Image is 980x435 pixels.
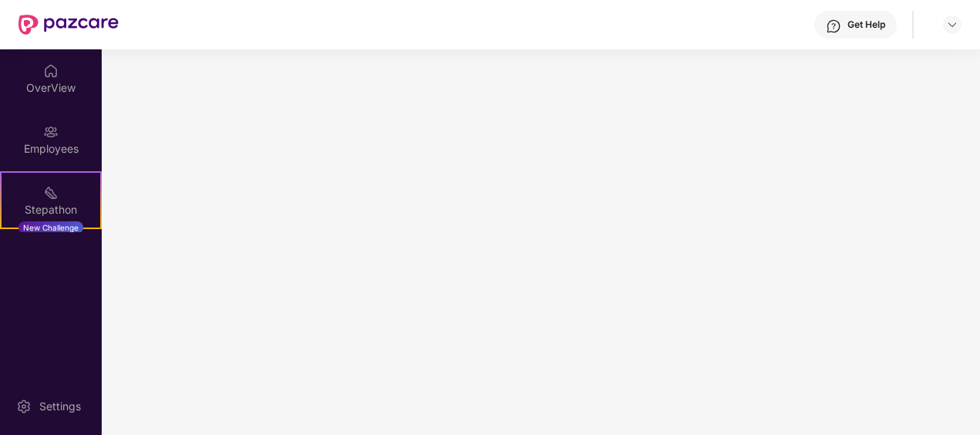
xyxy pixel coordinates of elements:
[43,63,59,79] img: svg+xml;base64,PHN2ZyBpZD0iSG9tZSIgeG1sbnM9Imh0dHA6Ly93d3cudzMub3JnLzIwMDAvc3ZnIiB3aWR0aD0iMjAiIG...
[16,399,32,414] img: svg+xml;base64,PHN2ZyBpZD0iU2V0dGluZy0yMHgyMCIgeG1sbnM9Imh0dHA6Ly93d3cudzMub3JnLzIwMDAvc3ZnIiB3aW...
[826,19,841,34] img: svg+xml;base64,PHN2ZyBpZD0iSGVscC0zMngzMiIgeG1sbnM9Imh0dHA6Ly93d3cudzMub3JnLzIwMDAvc3ZnIiB3aWR0aD...
[35,399,86,414] div: Settings
[43,185,59,201] img: svg+xml;base64,PHN2ZyB4bWxucz0iaHR0cDovL3d3dy53My5vcmcvMjAwMC9zdmciIHdpZHRoPSIyMSIgaGVpZ2h0PSIyMC...
[847,19,885,31] div: Get Help
[43,124,59,140] img: svg+xml;base64,PHN2ZyBpZD0iRW1wbG95ZWVzIiB4bWxucz0iaHR0cDovL3d3dy53My5vcmcvMjAwMC9zdmciIHdpZHRoPS...
[18,15,119,35] img: New Pazcare Logo
[2,202,100,217] div: Stepathon
[18,221,83,234] div: New Challenge
[946,19,958,31] img: svg+xml;base64,PHN2ZyBpZD0iRHJvcGRvd24tMzJ4MzIiIHhtbG5zPSJodHRwOi8vd3d3LnczLm9yZy8yMDAwL3N2ZyIgd2...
